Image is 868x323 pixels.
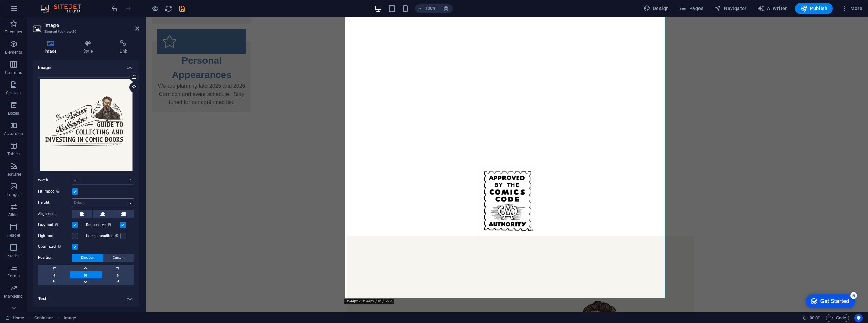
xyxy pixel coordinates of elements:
label: Responsive [86,221,120,229]
h4: Text [33,290,139,307]
p: Columns [5,70,22,75]
p: Boxes [8,110,19,116]
label: Position [38,254,72,262]
button: Custom [103,254,134,262]
h3: Element #ed-new-26 [44,28,126,35]
p: Tables [7,151,20,157]
div: 5 [50,1,57,8]
i: Save (Ctrl+S) [178,5,186,13]
button: Navigator [712,3,749,14]
span: Click to select. Double-click to edit [34,314,53,322]
p: Forms [7,273,20,279]
i: On resize automatically adjust zoom level to fit chosen device. [443,5,449,12]
label: Fit image [38,187,72,196]
h6: Session time [803,314,821,322]
button: Pages [677,3,706,14]
img: Editor Logo [39,4,90,13]
button: More [838,3,865,14]
i: Undo: Fit image (Ctrl+Z) [111,5,118,13]
span: Navigator [714,5,747,12]
i: Reload page [165,5,173,13]
span: Click to select. Double-click to edit [64,314,76,322]
nav: breadcrumb [34,314,76,322]
label: Optimized [38,243,72,251]
p: Images [7,192,21,197]
span: More [841,5,862,12]
span: 00 00 [810,314,820,322]
label: Lazyload [38,221,72,229]
span: Custom [113,254,125,262]
h4: Style [71,40,107,54]
p: Content [6,90,21,96]
button: Direction [72,254,103,262]
div: Design (Ctrl+Alt+Y) [641,3,672,14]
p: Footer [7,253,20,258]
button: Click here to leave preview mode and continue editing [151,4,159,13]
p: Features [5,171,22,177]
label: Height [38,201,72,204]
a: Click to cancel selection. Double-click to open Pages [5,314,24,322]
h4: Link [107,40,139,54]
p: Slider [8,212,19,218]
button: undo [110,4,118,13]
span: Code [829,314,846,322]
p: Marketing [4,294,23,299]
p: Header [7,233,20,238]
span: Design [644,5,669,12]
button: save [178,4,186,13]
button: reload [164,4,173,13]
button: AI Writer [755,3,790,14]
span: Pages [679,5,703,12]
button: Design [641,3,672,14]
div: Get Started 5 items remaining, 0% complete [5,3,55,18]
div: profworthingtonFO32194BAFF87V3Rev2-c0AaxKcYA7gps_VbcY8sdw.jpg [38,77,134,173]
label: Width [38,178,72,182]
label: Alignment [38,210,72,218]
button: Publish [795,3,833,14]
label: Use as headline [86,232,120,240]
div: Get Started [20,7,49,14]
button: Code [826,314,849,322]
h4: Image [33,40,71,54]
span: AI Writer [757,5,787,12]
h4: Image [33,60,139,72]
label: Lightbox [38,232,72,240]
button: Usercentrics [854,314,863,322]
span: Direction [81,254,94,262]
p: Elements [5,49,22,55]
h6: 100% [425,4,436,13]
span: Publish [801,5,827,12]
span: : [814,315,815,320]
p: Accordion [4,131,23,136]
h2: Image [44,22,139,28]
button: 100% [415,4,439,13]
p: Favorites [5,29,22,35]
